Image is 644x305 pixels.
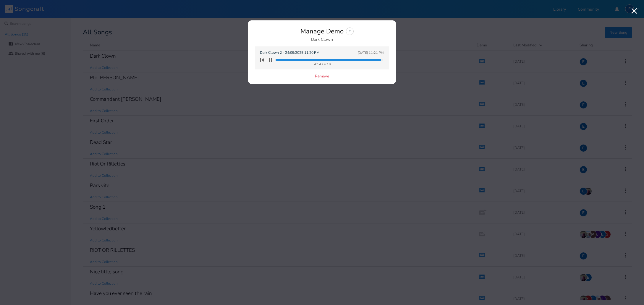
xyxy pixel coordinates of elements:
div: Manage Demo [300,28,344,35]
div: 4:14 / 4:19 [262,63,383,66]
div: ? [346,27,354,35]
span: Dark Clown 2 - 24:09:2025 11.20 PM [260,50,319,56]
button: Remove [315,74,329,79]
div: Dark Clown [311,38,333,42]
div: [DATE] 11:21 PM [358,51,384,54]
